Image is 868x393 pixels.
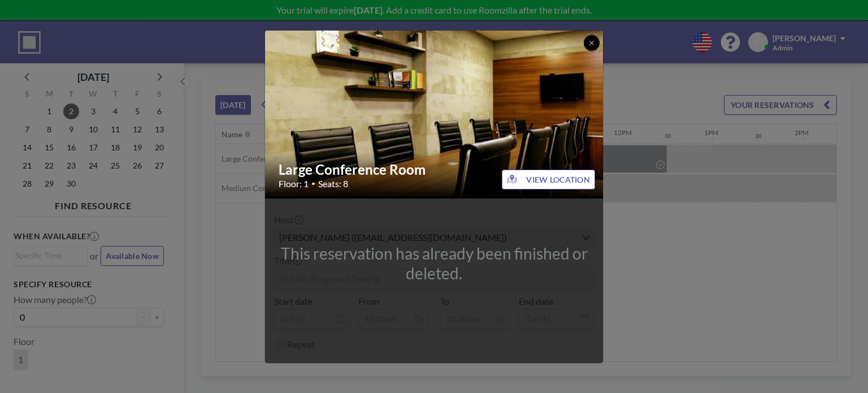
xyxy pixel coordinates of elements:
[265,244,603,283] div: This reservation has already been finished or deleted.
[279,178,309,189] span: Floor: 1
[318,178,348,189] span: Seats: 8
[279,161,591,178] h2: Large Conference Room
[265,1,604,227] img: 537.jpg
[311,179,315,188] span: •
[502,170,595,189] button: VIEW LOCATION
